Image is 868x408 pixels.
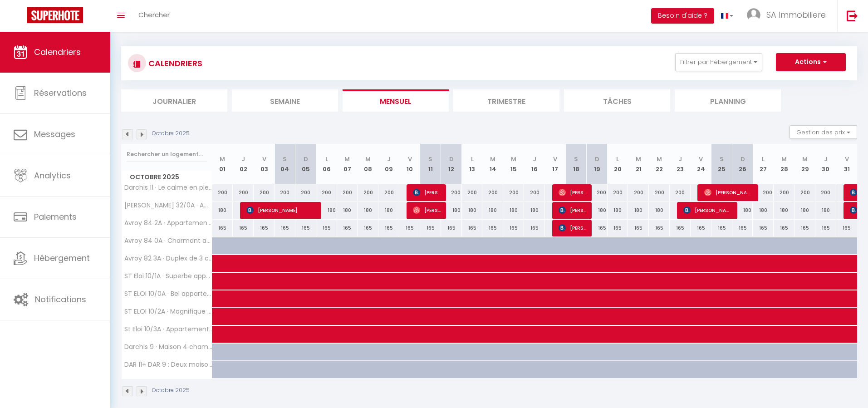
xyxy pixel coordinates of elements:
[802,155,808,163] abbr: M
[295,220,316,236] div: 165
[587,184,608,201] div: 200
[408,155,412,163] abbr: V
[675,53,762,71] button: Filtrer par hébergement
[678,155,682,163] abbr: J
[683,202,732,219] span: [PERSON_NAME]
[566,144,587,184] th: 18
[453,89,559,112] li: Trimestre
[441,220,462,236] div: 165
[212,220,233,236] div: 165
[399,220,420,236] div: 165
[378,202,399,219] div: 180
[670,184,691,201] div: 200
[774,184,794,201] div: 200
[123,202,214,209] span: [PERSON_NAME] 32/0A · Amazing appartement à [GEOGRAPHIC_DATA] avec jardin
[790,125,857,139] button: Gestion des prix
[524,184,545,201] div: 200
[262,155,266,163] abbr: V
[387,155,391,163] abbr: J
[740,155,745,163] abbr: D
[482,202,503,219] div: 180
[123,237,214,244] span: Avroy 84 0A · Charmant appart 2 ch avec terrasse en centre ville
[815,184,836,201] div: 200
[27,7,83,23] img: Super Booking
[275,144,295,184] th: 04
[152,129,190,138] p: Octobre 2025
[246,202,316,219] span: [PERSON_NAME]
[753,220,774,236] div: 165
[649,184,670,201] div: 200
[316,220,337,236] div: 165
[628,220,649,236] div: 165
[420,144,441,184] th: 11
[462,144,483,184] th: 13
[241,155,245,163] abbr: J
[657,155,662,163] abbr: M
[608,220,628,236] div: 165
[524,220,545,236] div: 165
[121,89,227,112] li: Journalier
[378,184,399,201] div: 200
[815,220,836,236] div: 165
[220,155,225,163] abbr: M
[413,184,441,201] span: [PERSON_NAME]
[123,308,214,315] span: ST ELOI 10/2A · Magnifique appartement 1ch en Outremeuse
[127,146,207,162] input: Rechercher un logement...
[34,170,71,181] span: Analytics
[378,220,399,236] div: 165
[836,144,857,184] th: 31
[441,202,462,219] div: 180
[337,144,358,184] th: 07
[283,155,287,163] abbr: S
[574,155,578,163] abbr: S
[212,184,233,201] div: 200
[123,273,214,280] span: ST Eloi 10/1A · Superbe appartement 2ch situé en [GEOGRAPHIC_DATA]
[704,184,753,201] span: [PERSON_NAME]
[123,184,214,191] span: Darchis 11 · Le calme en plein centre ville: Maison 4ch 4sdb
[34,252,90,264] span: Hébergement
[670,144,691,184] th: 23
[847,10,858,21] img: logout
[337,220,358,236] div: 165
[420,220,441,236] div: 165
[503,184,524,201] div: 200
[587,144,608,184] th: 19
[649,202,670,219] div: 180
[553,155,557,163] abbr: V
[836,220,857,236] div: 165
[720,155,724,163] abbr: S
[628,184,649,201] div: 200
[559,184,586,201] span: [PERSON_NAME]
[358,220,378,236] div: 165
[503,220,524,236] div: 165
[123,326,214,333] span: St Eloi 10/3A · Appartement 4 chambres à [GEOGRAPHIC_DATA]
[146,53,202,74] h3: CALENDRIERS
[691,144,711,184] th: 24
[608,202,628,219] div: 180
[649,220,670,236] div: 165
[123,344,214,350] span: Darchis 9 · Maison 4 chambres avec jardin
[233,184,254,201] div: 200
[449,155,454,163] abbr: D
[732,144,753,184] th: 26
[365,155,371,163] abbr: M
[212,144,233,184] th: 01
[35,294,86,305] span: Notifications
[511,155,516,163] abbr: M
[441,144,462,184] th: 12
[649,144,670,184] th: 22
[587,202,608,219] div: 180
[781,155,787,163] abbr: M
[794,220,815,236] div: 165
[524,202,545,219] div: 180
[559,219,586,236] span: [PERSON_NAME]
[254,144,275,184] th: 03
[595,155,599,163] abbr: D
[482,144,503,184] th: 14
[233,144,254,184] th: 02
[316,184,337,201] div: 200
[123,290,214,297] span: ST ELOI 10/0A · Bel appartement 2 chambres avec terrasse
[344,155,350,163] abbr: M
[753,202,774,219] div: 180
[462,184,483,201] div: 200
